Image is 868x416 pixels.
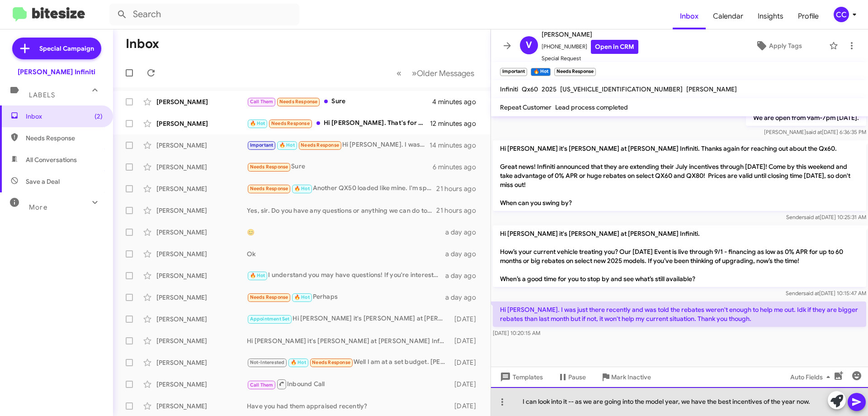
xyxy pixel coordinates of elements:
span: 🔥 Hot [294,186,310,191]
div: [PERSON_NAME] [156,163,247,172]
input: Search [109,4,299,25]
a: Calendar [706,3,750,29]
div: 4 minutes ago [432,97,483,106]
span: Needs Response [250,186,288,191]
div: [PERSON_NAME] [156,249,247,258]
span: Pause [568,369,586,385]
span: « [396,67,401,79]
div: 21 hours ago [436,206,483,215]
p: Hi [PERSON_NAME] it's [PERSON_NAME] at [PERSON_NAME] Infiniti. Thanks again for reaching out abou... [493,140,866,211]
button: Mark Inactive [593,369,658,385]
div: Hi [PERSON_NAME]. I was just there recently and was told the rebates weren't enough to help me ou... [247,140,429,150]
span: Needs Response [301,142,339,148]
span: Mark Inactive [611,369,651,385]
span: Important [250,142,274,148]
div: I understand you may have questions! If you're interested in discussing selling your QX60 or any ... [247,270,445,281]
div: 14 minutes ago [429,141,483,150]
div: Inbound Call [247,378,450,390]
span: Needs Response [26,134,103,143]
small: Important [500,68,527,76]
div: [PERSON_NAME] [156,358,247,367]
div: [PERSON_NAME] [156,97,247,106]
a: Insights [750,3,791,29]
div: a day ago [445,228,483,237]
span: [US_VEHICLE_IDENTIFICATION_NUMBER] [560,85,683,93]
span: Apply Tags [769,38,802,54]
a: Profile [791,3,826,29]
div: 6 minutes ago [433,163,483,172]
span: V [526,38,532,53]
span: Needs Response [250,164,288,170]
span: 🔥 Hot [250,273,265,278]
span: Needs Response [271,120,310,126]
span: Templates [498,369,543,385]
span: Appointment Set [250,316,290,322]
span: Save a Deal [26,177,60,186]
span: Lead process completed [555,103,628,111]
div: Hi [PERSON_NAME] it's [PERSON_NAME] at [PERSON_NAME] Infiniti. How’s your current vehicle treatin... [247,336,450,345]
div: [PERSON_NAME] [156,141,247,150]
span: All Conversations [26,155,77,164]
div: Have you had them appraised recently? [247,402,450,411]
span: 🔥 Hot [250,120,265,126]
button: Templates [491,369,550,385]
small: Needs Response [554,68,596,76]
span: Needs Response [279,99,318,105]
span: Special Campaign [39,44,94,53]
div: [DATE] [450,402,483,411]
span: Older Messages [417,68,474,78]
span: Repeat Customer [500,103,552,111]
span: said at [806,129,822,135]
div: Hi [PERSON_NAME]. That's for reaching out. We decided on a 2025 Mazda CX-5 Turbo Signature, an up... [247,118,430,129]
span: » [412,67,417,79]
span: (2) [94,112,103,121]
span: [PERSON_NAME] [686,85,737,93]
div: [PERSON_NAME] [156,315,247,324]
span: said at [804,214,820,220]
div: [PERSON_NAME] [156,206,247,215]
span: Not-Interested [250,359,285,365]
div: CC [834,7,849,22]
span: 🔥 Hot [294,294,310,300]
span: Sender [DATE] 10:15:47 AM [786,290,866,296]
nav: Page navigation example [392,64,480,82]
a: Open in CRM [591,40,638,54]
span: [DATE] 10:20:15 AM [493,330,540,336]
span: 🔥 Hot [291,359,306,365]
span: 2025 [542,85,557,93]
div: Another QX50 loaded like mine. I'm spoiled. [247,183,436,194]
div: [PERSON_NAME] [156,228,247,237]
div: [DATE] [450,358,483,367]
span: [PHONE_NUMBER] [542,40,638,54]
div: a day ago [445,293,483,302]
button: Apply Tags [732,38,825,54]
div: [DATE] [450,336,483,345]
small: 🔥 Hot [531,68,550,76]
span: More [29,203,47,211]
span: Inbox [26,112,103,121]
div: Ok [247,249,445,258]
span: said at [803,290,819,296]
div: Well I am at a set budget. [PERSON_NAME] knows the story about the Frontier Truck. Currently I ca... [247,357,450,368]
div: [PERSON_NAME] [156,380,247,389]
div: [DATE] [450,380,483,389]
span: Qx60 [522,85,538,93]
span: Call Them [250,99,274,105]
span: Infiniti [500,85,518,93]
div: [PERSON_NAME] Infiniti [18,67,95,77]
div: [DATE] [450,315,483,324]
span: Call Them [250,382,274,388]
div: a day ago [445,271,483,280]
div: I can look into it -- as we are going into the model year, we have the best incentives of the yea... [491,387,868,416]
button: Auto Fields [783,369,841,385]
div: 21 hours ago [436,184,483,193]
a: Inbox [673,3,706,29]
div: [PERSON_NAME] [156,293,247,302]
span: [PERSON_NAME] [DATE] 6:36:35 PM [764,129,866,135]
span: Labels [29,91,55,99]
a: Special Campaign [12,38,101,59]
div: Yes, sir. Do you have any questions or anything we can do to assist you? [247,206,436,215]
